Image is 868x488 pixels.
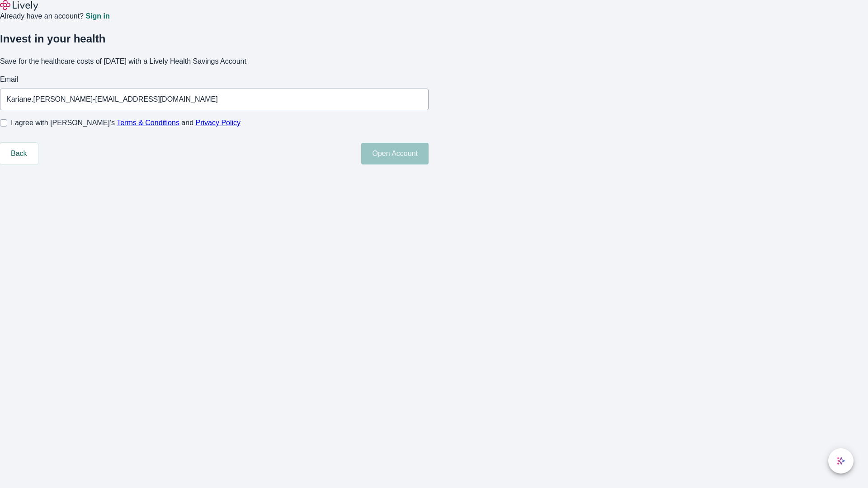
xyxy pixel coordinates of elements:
[836,456,845,465] svg: Lively AI Assistant
[196,119,241,127] a: Privacy Policy
[11,117,241,128] span: I agree with [PERSON_NAME]’s and
[117,119,179,127] a: Terms & Conditions
[85,13,109,20] a: Sign in
[828,448,854,474] button: chat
